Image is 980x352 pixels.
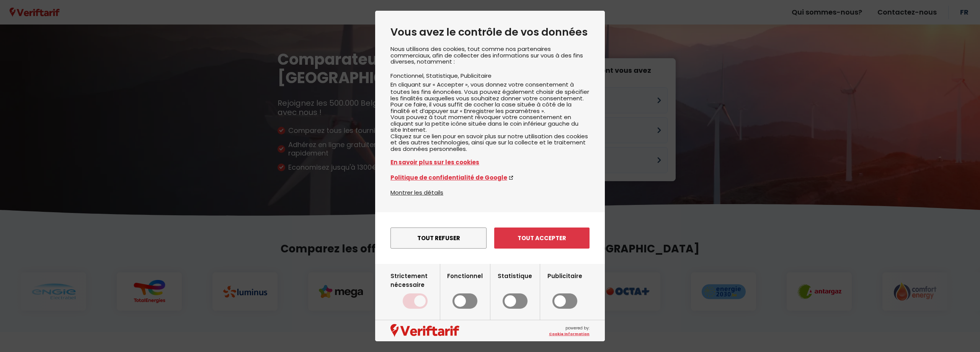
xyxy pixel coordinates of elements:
a: Politique de confidentialité de Google [390,173,590,182]
a: Cookie Information [549,331,590,337]
label: Statistique [498,272,532,309]
button: Tout accepter [494,228,590,249]
img: logo [390,324,459,337]
li: Fonctionnel [390,72,426,80]
li: Statistique [426,72,461,80]
div: Nous utilisons des cookies, tout comme nos partenaires commerciaux, afin de collecter des informa... [390,46,590,188]
label: Publicitaire [547,272,582,309]
div: menu [375,212,605,264]
button: Montrer les détails [390,188,443,197]
h2: Vous avez le contrôle de vos données [390,26,590,38]
li: Publicitaire [461,72,492,80]
label: Fonctionnel [447,272,483,309]
span: powered by: [549,325,590,337]
a: En savoir plus sur les cookies [390,158,590,167]
label: Strictement nécessaire [390,272,440,309]
button: Tout refuser [390,228,487,249]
